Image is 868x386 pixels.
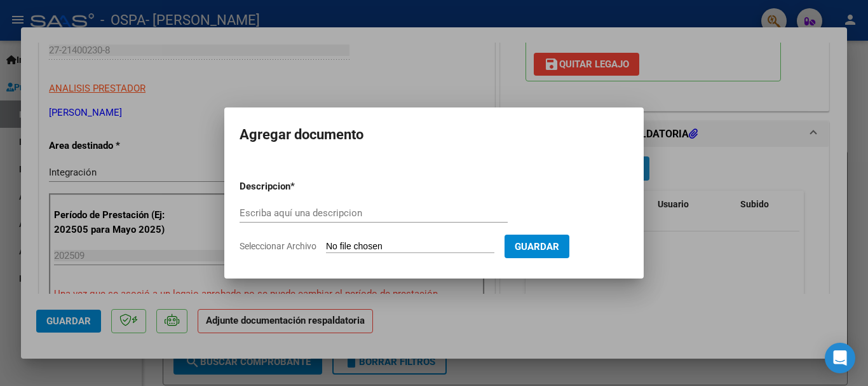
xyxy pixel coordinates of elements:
div: Open Intercom Messenger [825,343,855,373]
span: Seleccionar Archivo [240,241,316,251]
button: Guardar [505,235,569,258]
p: Descripcion [240,179,356,194]
span: Guardar [515,241,559,252]
h2: Agregar documento [240,123,628,147]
